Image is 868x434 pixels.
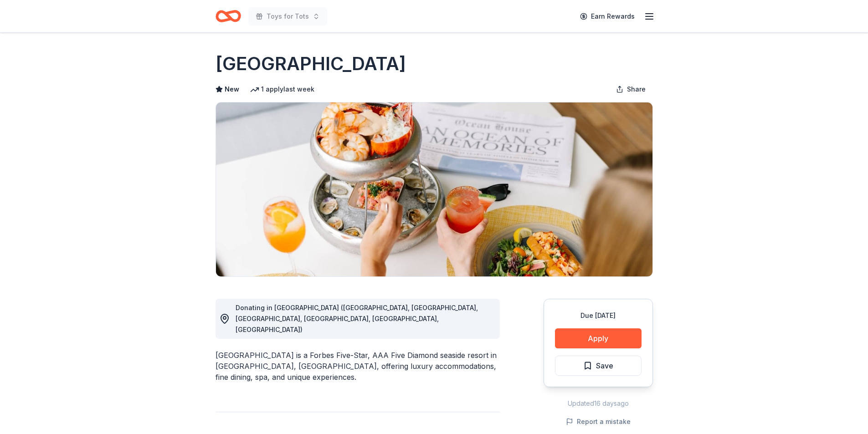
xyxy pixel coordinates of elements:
h1: [GEOGRAPHIC_DATA] [216,51,406,77]
span: New [225,84,239,95]
button: Report a mistake [566,416,631,427]
div: Due [DATE] [555,310,642,321]
span: Donating in [GEOGRAPHIC_DATA] ([GEOGRAPHIC_DATA], [GEOGRAPHIC_DATA], [GEOGRAPHIC_DATA], [GEOGRAPH... [236,304,478,333]
button: Apply [555,328,642,348]
img: Image for Ocean House [216,102,652,276]
span: Toys for Tots [267,11,309,22]
button: Share [609,80,653,98]
div: [GEOGRAPHIC_DATA] is a Forbes Five-Star, AAA Five Diamond seaside resort in [GEOGRAPHIC_DATA], [G... [216,350,500,383]
span: Save [596,360,613,372]
button: Save [555,356,642,376]
div: Updated 16 days ago [544,398,653,409]
a: Home [216,5,241,27]
button: Toys for Tots [248,7,327,26]
a: Earn Rewards [575,8,640,25]
div: 1 apply last week [250,84,314,95]
span: Share [627,84,646,95]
